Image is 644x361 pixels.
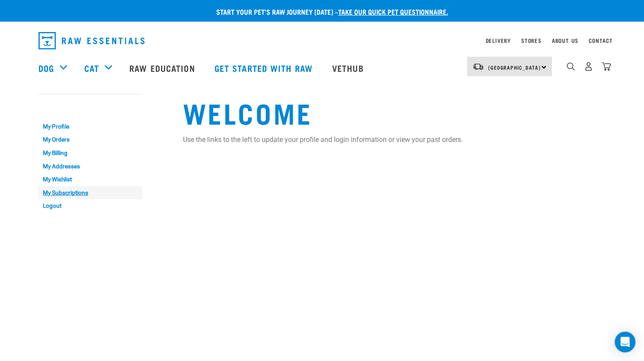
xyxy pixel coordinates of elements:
[121,51,205,85] a: Raw Education
[84,61,99,74] a: Cat
[38,160,142,173] a: My Addresses
[589,39,613,42] a: Contact
[206,51,324,85] a: Get started with Raw
[488,66,541,69] span: [GEOGRAPHIC_DATA]
[183,97,606,128] h1: Welcome
[338,10,448,13] a: take our quick pet questionnaire.
[32,29,613,53] nav: dropdown navigation
[551,39,578,42] a: About Us
[602,62,611,71] img: home-icon@2x.png
[567,62,575,71] img: home-icon-1@2x.png
[38,120,142,133] a: My Profile
[324,51,375,85] a: Vethub
[584,62,593,71] img: user.png
[38,32,144,49] img: Raw Essentials Logo
[521,39,541,42] a: Stores
[38,186,142,200] a: My Subscriptions
[485,39,510,42] a: Delivery
[38,103,80,106] a: My Account
[38,173,142,186] a: My Wishlist
[38,61,54,74] a: Dog
[38,133,142,147] a: My Orders
[38,199,142,213] a: Logout
[615,332,635,352] div: Open Intercom Messenger
[472,63,484,71] img: van-moving.png
[183,135,606,145] p: Use the links to the left to update your profile and login information or view your past orders.
[38,146,142,160] a: My Billing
